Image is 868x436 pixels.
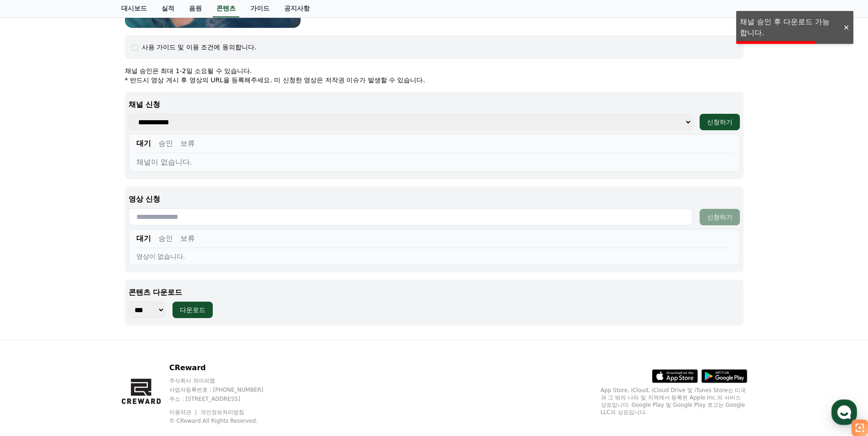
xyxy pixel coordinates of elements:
[707,117,733,127] div: 신청하기
[169,386,281,393] p: 사업자등록번호 : [PHONE_NUMBER]
[125,75,744,85] p: * 반드시 영상 게시 후 영상의 URL을 등록해주세요. 미 신청한 영상은 저작권 이슈가 발생할 수 있습니다.
[158,138,173,149] button: 승인
[173,302,213,318] button: 다운로드
[129,287,740,298] p: 콘텐츠 다운로드
[180,233,195,244] button: 보류
[136,252,732,261] div: 영상이 없습니다.
[118,290,176,313] a: 설정
[84,304,95,311] span: 대화
[169,417,281,425] p: © CReward All Rights Reserved.
[136,157,732,168] div: 채널이 없습니다.
[700,209,740,225] button: 신청하기
[601,387,747,416] p: App Store, iCloud, iCloud Drive 및 iTunes Store는 미국과 그 밖의 나라 및 지역에서 등록된 Apple Inc.의 서비스 상표입니다. Goo...
[129,99,740,110] p: 채널 신청
[700,114,740,130] button: 신청하기
[129,194,740,205] p: 영상 신청
[180,305,205,314] div: 다운로드
[200,409,244,415] a: 개인정보처리방침
[169,377,281,384] p: 주식회사 와이피랩
[136,233,151,244] button: 대기
[136,138,151,149] button: 대기
[141,303,152,311] span: 설정
[142,43,257,52] div: 사용 가이드 및 이용 조건에 동의합니다.
[3,290,60,313] a: 홈
[60,290,118,313] a: 대화
[169,395,281,403] p: 주소 : [STREET_ADDRESS]
[169,409,198,415] a: 이용약관
[158,233,173,244] button: 승인
[125,66,744,75] p: 채널 승인은 최대 1-2일 소요될 수 있습니다.
[180,138,195,149] button: 보류
[29,303,34,311] span: 홈
[169,362,281,373] p: CReward
[707,213,733,222] div: 신청하기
